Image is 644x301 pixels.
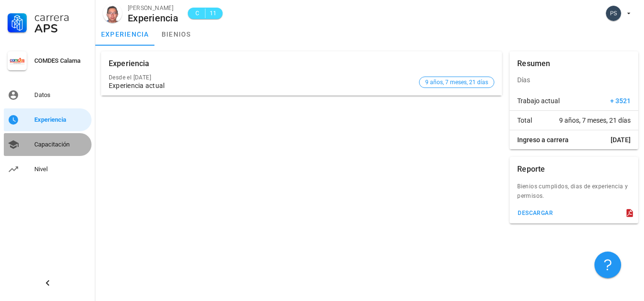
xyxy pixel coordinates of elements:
div: Experiencia [128,13,178,23]
div: Carrera [34,11,88,23]
div: Resumen [517,51,550,76]
span: Trabajo actual [517,96,560,106]
span: Total [517,116,532,125]
a: bienios [155,23,198,46]
div: avatar [606,6,621,21]
button: descargar [513,206,557,220]
div: [PERSON_NAME] [128,3,178,13]
div: Capacitación [34,141,88,148]
div: APS [34,23,88,34]
div: Bienios cumplidos, dias de experiencia y permisos. [510,182,638,206]
div: COMDES Calama [34,57,88,65]
div: Datos [34,91,88,99]
a: Capacitación [4,133,92,156]
div: Nivel [34,165,88,173]
div: Experiencia [34,116,88,124]
span: 9 años, 7 meses, 21 días [425,77,488,87]
a: Experiencia [4,108,92,131]
span: [DATE] [611,135,631,145]
div: Experiencia [109,51,150,76]
span: 11 [209,9,217,18]
div: Días [510,68,638,91]
div: Reporte [517,157,545,182]
a: Datos [4,84,92,107]
span: + 3521 [610,96,631,106]
a: Nivel [4,158,92,181]
span: C [194,9,201,18]
span: 9 años, 7 meses, 21 días [559,116,631,125]
span: Ingreso a carrera [517,135,569,145]
div: Experiencia actual [109,82,415,90]
a: experiencia [95,23,155,46]
div: Desde el [DATE] [109,74,415,81]
div: descargar [517,210,553,216]
div: avatar [103,4,122,23]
